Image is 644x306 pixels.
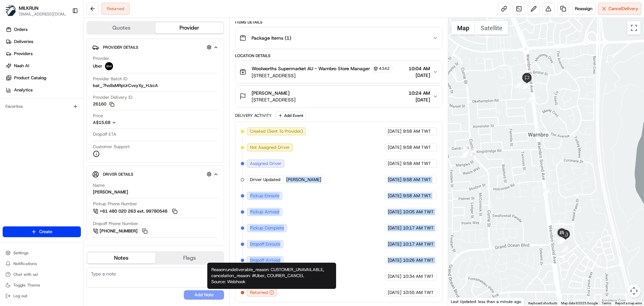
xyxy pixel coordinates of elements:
span: [DATE] [388,209,401,215]
span: Log out [13,293,27,299]
div: 3 [624,289,631,296]
span: Uber [93,63,102,69]
div: 18 [461,150,468,158]
div: 10 [556,237,564,244]
span: +61 480 020 263 ext. 99780548 [100,208,167,214]
div: 14 [522,82,529,89]
button: CancelDelivery [598,3,641,15]
button: Map camera controls [627,284,641,298]
button: Driver Details [92,169,218,180]
span: [DATE] [409,96,430,103]
button: MILKRUN [19,5,39,11]
span: Toggle Theme [13,282,40,288]
button: Toggle Theme [3,280,81,290]
span: Analytics [14,87,33,93]
button: Toggle fullscreen view [627,21,641,35]
span: [DATE] [388,193,401,199]
button: Show satellite imagery [475,21,508,35]
span: 9:58 AM TWT [403,144,431,150]
span: Product Catalog [14,75,46,81]
span: [PERSON_NAME] [252,90,289,96]
span: Map data ©2025 Google [561,301,598,305]
span: 10:05 AM TWT [403,209,434,215]
span: 10:04 AM [409,65,430,72]
span: [DATE] [388,241,401,247]
span: 9:58 AM TWT [403,161,431,167]
span: Pickup Complete [250,225,284,231]
span: 9:58 AM TWT [403,128,431,134]
span: 10:55 AM TWT [403,290,434,296]
div: 20 [542,188,549,195]
span: Returned [250,290,268,296]
a: Orders [3,24,84,35]
span: Create [39,229,52,235]
span: A$15.68 [93,120,110,125]
span: Provider Batch ID [93,76,127,82]
a: Open this area in Google Maps (opens a new window) [450,297,472,306]
div: 16 [461,144,468,152]
button: Provider [155,23,223,33]
div: Reason: undeliverable_reason: CUSTOMER_UNAVAILABLE, cancelation_reason: #Uber, COURIER_CANCEL [207,263,336,289]
span: [DATE] [388,128,401,134]
span: Customer Support [93,144,130,150]
button: Woolworths Supermarket AU - Warnbro Store Manager4342[STREET_ADDRESS]10:04 AM[DATE] [235,61,442,83]
span: Providers [14,51,33,57]
span: Pickup Arrived [250,209,279,215]
span: Package Items ( 1 ) [252,35,291,41]
div: 7 [558,236,566,244]
span: 9:58 AM TWT [403,193,431,199]
img: Google [450,297,472,306]
span: Name [93,182,105,188]
span: Notifications [13,261,37,266]
div: 19 [469,148,477,156]
span: [PHONE_NUMBER] [100,228,138,234]
div: 24 [558,236,566,244]
span: Provider Details [103,45,138,50]
span: Created (Sent To Provider) [250,128,303,134]
div: Favorites [3,101,81,112]
span: 10:17 AM TWT [403,225,434,231]
a: Terms (opens in new tab) [602,301,611,305]
button: Show street map [451,21,475,35]
button: Keyboard shortcuts [528,301,557,306]
span: Assigned Driver [250,161,281,167]
span: Provider [93,55,109,61]
button: Flags [155,253,223,263]
a: [PHONE_NUMBER] [93,227,149,235]
span: 10:34 AM TWT [403,273,434,279]
a: Nash AI [3,60,84,71]
a: +61 480 020 263 ext. 99780548 [93,208,178,215]
span: 10:17 AM TWT [403,241,434,247]
button: Create [3,226,81,237]
button: MILKRUNMILKRUN[EMAIL_ADDRESS][DOMAIN_NAME] [3,3,69,19]
span: Driver Updated [250,177,280,183]
div: 11 [553,221,560,228]
span: [DATE] [388,290,401,296]
span: [STREET_ADDRESS] [252,72,392,79]
span: Cancel Delivery [608,6,638,12]
button: Add Event [276,112,306,120]
span: 4342 [379,66,390,71]
span: Dropoff ETA [93,131,116,137]
div: Location Details [235,53,442,58]
span: [PERSON_NAME] [286,177,321,183]
span: 9:58 AM TWT [403,177,431,183]
span: Deliveries [14,39,33,45]
span: 10:24 AM [409,90,430,96]
button: Notes [87,253,155,263]
span: Dropoff Enroute [250,241,280,247]
span: [DATE] [388,225,401,231]
button: [PERSON_NAME][STREET_ADDRESS]10:24 AM[DATE] [235,86,442,107]
button: [EMAIL_ADDRESS][DOMAIN_NAME] [19,11,67,17]
span: Pickup Phone Number [93,201,137,207]
span: [DATE] [388,257,401,263]
span: [DATE] [388,144,401,150]
a: Deliveries [3,36,84,47]
span: [DATE] [388,161,401,167]
span: Driver Details [103,172,133,177]
button: A$15.68 [93,120,152,126]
